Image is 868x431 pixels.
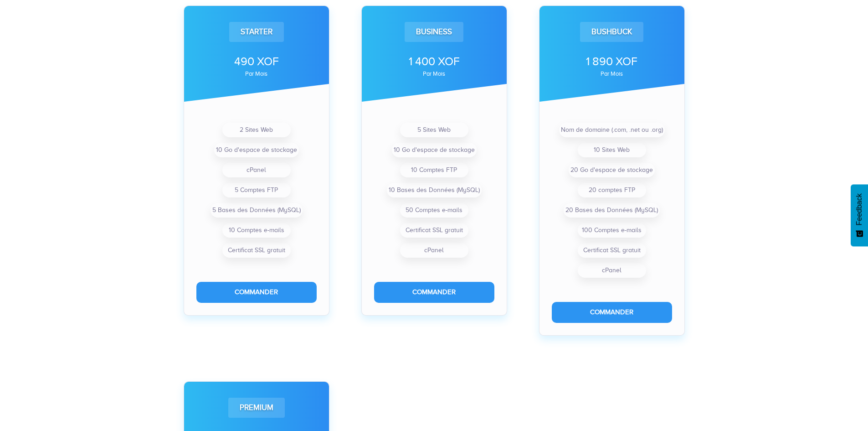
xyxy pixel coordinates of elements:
li: 10 Comptes e-mails [222,223,291,238]
li: Nom de domaine (.com, .net ou .org) [559,123,665,137]
button: Commander [374,282,494,302]
li: 5 Comptes FTP [222,183,291,197]
li: 2 Sites Web [222,123,291,137]
div: Premium [228,398,285,418]
div: Bushbuck [580,22,643,42]
li: 10 Go d'espace de stockage [214,143,299,157]
li: 5 Bases des Données (MySQL) [211,203,303,218]
li: 20 comptes FTP [578,183,646,197]
li: Certificat SSL gratuit [222,243,291,258]
div: Business [405,22,463,42]
li: 10 Go d'espace de stockage [392,143,477,157]
div: Starter [229,22,284,42]
li: 20 Bases des Données (MySQL) [564,203,660,218]
button: Feedback - Afficher l’enquête [851,184,868,246]
button: Commander [552,302,672,322]
li: cPanel [578,263,646,278]
div: par mois [196,71,317,77]
li: 100 Comptes e-mails [578,223,646,238]
li: 10 Comptes FTP [400,163,468,177]
li: 50 Comptes e-mails [400,203,468,218]
li: 10 Sites Web [578,143,646,157]
div: par mois [552,71,672,77]
div: 1 890 XOF [552,53,672,70]
li: Certificat SSL gratuit [578,243,646,258]
div: 1 400 XOF [374,53,494,70]
div: par mois [374,71,494,77]
div: 490 XOF [196,53,317,70]
span: Feedback [855,193,863,225]
li: cPanel [222,163,291,177]
li: 20 Go d'espace de stockage [569,163,655,177]
iframe: Drift Widget Chat Controller [822,385,857,420]
button: Commander [196,282,317,302]
li: 10 Bases des Données (MySQL) [387,183,482,197]
li: 5 Sites Web [400,123,468,137]
li: Certificat SSL gratuit [400,223,468,238]
li: cPanel [400,243,468,258]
